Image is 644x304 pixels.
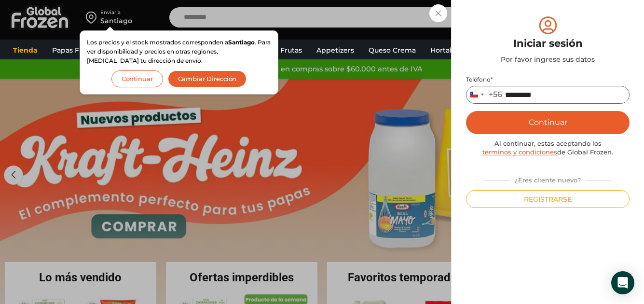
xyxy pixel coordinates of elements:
[466,36,630,51] div: Iniciar sesión
[228,39,255,46] strong: Santiago
[537,14,559,36] img: tabler-icon-user-circle.svg
[466,111,630,134] button: Continuar
[312,41,359,59] a: Appetizers
[466,55,630,64] div: Por favor ingrese sus datos
[87,38,271,66] p: Los precios y el stock mostrados corresponden a . Para ver disponibilidad y precios en otras regi...
[364,41,421,59] a: Queso Crema
[466,86,502,103] button: Selected country
[480,172,617,185] div: ¿Eres cliente nuevo?
[168,70,247,87] button: Cambiar Dirección
[482,148,557,156] a: términos y condiciones
[111,70,163,87] button: Continuar
[8,41,42,59] a: Tienda
[611,271,634,294] div: Open Intercom Messenger
[47,41,99,59] a: Papas Fritas
[466,190,630,208] button: Registrarse
[425,41,469,59] a: Hortalizas
[466,76,630,83] label: Teléfono
[489,90,502,100] div: +56
[466,139,630,157] div: Al continuar, estas aceptando los de Global Frozen.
